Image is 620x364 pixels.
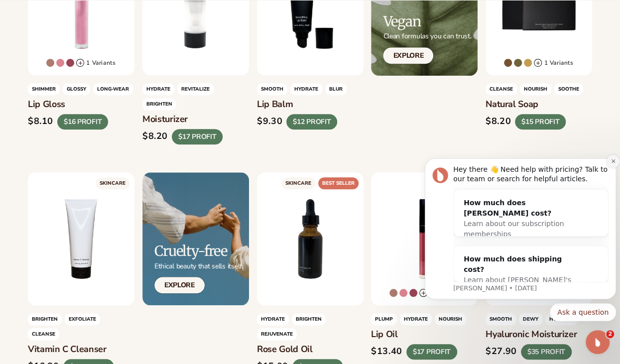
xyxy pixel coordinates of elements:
span: HYDRATE [257,313,289,325]
h2: Cruelty-free [154,243,244,259]
span: rejuvenate [257,328,297,340]
a: Explore [383,47,433,64]
h3: Moisturizer [142,115,249,125]
div: $13.40 [371,347,402,358]
span: HYDRATE [400,313,432,325]
iframe: Intercom notifications message [421,146,620,359]
span: Brighten [292,313,326,325]
div: $8.10 [28,117,53,127]
div: $15 PROFIT [515,114,566,129]
span: SMOOTH [257,84,287,96]
span: Cleanse [486,84,517,96]
h3: Lip oil [371,329,478,340]
h3: Rose gold oil [257,344,364,355]
div: $17 PROFIT [406,344,457,360]
div: $9.30 [257,117,282,127]
span: REVITALIZE [177,84,214,96]
span: Shimmer [28,84,60,96]
p: Ethical beauty that sells itself. [154,262,244,271]
h2: Vegan [383,14,471,29]
div: $8.20 [486,117,511,127]
span: HYDRATE [290,84,322,96]
div: $12 PROFIT [286,114,337,129]
span: BRIGHTEN [142,99,176,111]
div: $8.20 [142,131,168,142]
h3: Lip Balm [257,100,364,111]
span: LONG-WEAR [93,84,133,96]
span: NOURISH [520,84,551,96]
h3: Natural Soap [486,100,592,111]
iframe: Intercom live chat [586,330,610,354]
span: exfoliate [65,313,100,325]
span: GLOSSY [63,84,90,96]
p: Clean formulas you can trust. [383,32,471,41]
a: Explore [154,277,205,293]
div: $17 PROFIT [172,129,223,144]
h3: Vitamin C Cleanser [28,344,134,355]
span: SOOTHE [554,84,583,96]
span: brighten [28,313,62,325]
span: 2 [606,330,614,338]
span: cleanse [28,328,59,340]
span: HYDRATE [142,84,174,96]
div: $16 PROFIT [57,114,108,129]
span: BLUR [325,84,347,96]
h3: Lip Gloss [28,100,134,111]
span: Plump [371,313,397,325]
